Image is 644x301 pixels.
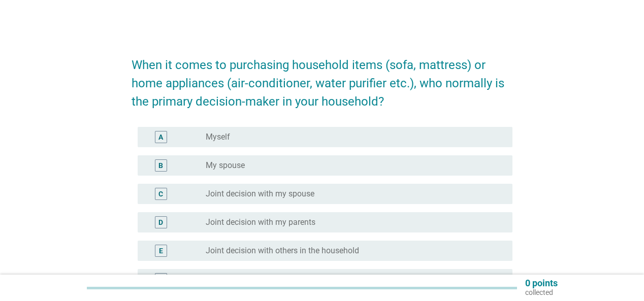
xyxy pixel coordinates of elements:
label: Someone else make the decision [206,274,323,284]
label: Joint decision with my spouse [206,189,314,199]
div: D [158,217,163,228]
h2: When it comes to purchasing household items (sofa, mattress) or home appliances (air-conditioner,... [132,46,512,111]
label: Joint decision with others in the household [206,246,359,256]
div: E [159,246,163,256]
label: My spouse [206,160,245,171]
div: F [159,274,163,285]
p: collected [525,288,558,297]
label: Joint decision with my parents [206,217,315,227]
div: A [158,132,163,143]
label: Myself [206,132,230,142]
p: 0 points [525,279,558,288]
div: B [158,160,163,171]
div: C [158,189,163,199]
